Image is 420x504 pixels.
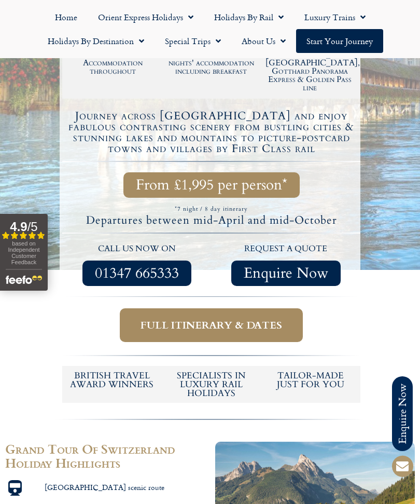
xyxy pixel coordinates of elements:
h5: tailor-made just for you [266,371,355,389]
h2: Grand Tour Of Switzerland [5,442,205,456]
p: call us now on [67,242,206,256]
h2: choose from 7 to 11 nights' accommodation including breakfast [167,50,256,75]
nav: Menu [5,5,415,53]
span: Enquire Now [244,267,328,280]
a: Holidays by Destination [37,29,155,53]
a: 01347 665333 [82,261,191,286]
h4: Journey across [GEOGRAPHIC_DATA] and enjoy fabulous contrasting scenery from bustling cities & st... [64,111,359,154]
a: From £1,995 per person* [123,172,300,198]
a: Home [45,5,88,29]
span: Full itinerary & dates [141,319,282,332]
a: Orient Express Holidays [88,5,204,29]
p: Departures between mid-April and mid-October [64,215,359,226]
h5: British Travel Award winners [67,371,157,389]
span: [GEOGRAPHIC_DATA] scenic route [42,483,164,493]
p: *7 night / 8 day itinerary [64,206,359,212]
h6: Specialists in luxury rail holidays [167,371,256,398]
span: 01347 665333 [95,267,179,280]
p: request a quote [217,242,356,256]
h2: [GEOGRAPHIC_DATA], [GEOGRAPHIC_DATA], Gotthard Panorama Express & Golden Pass line [265,50,354,92]
a: Start your Journey [296,29,383,53]
a: Holidays by Rail [204,5,294,29]
span: From £1,995 per person* [136,179,287,192]
a: About Us [231,29,296,53]
h2: 1st class rail & 4 Star Accommodation throughout [69,50,157,75]
a: Full itinerary & dates [120,308,303,342]
a: Special Trips [155,29,231,53]
h2: Holiday Highlights [5,456,205,470]
a: Luxury Trains [294,5,376,29]
a: Enquire Now [231,261,341,286]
